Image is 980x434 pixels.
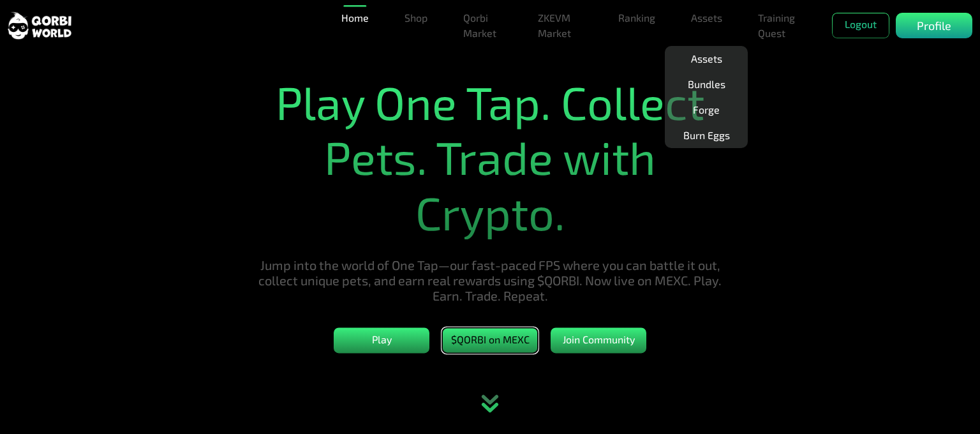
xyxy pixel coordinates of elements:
[253,74,727,239] h1: Play One Tap. Collect Pets. Trade with Crypto.
[336,5,374,31] a: Home
[462,377,518,434] div: animation
[334,328,429,354] button: Play
[551,328,646,354] button: Join Community
[753,5,806,46] a: Training Quest
[686,46,727,71] a: Assets
[678,123,735,148] a: Burn Eggs
[686,5,727,31] a: Assets
[442,328,538,354] button: $QORBI on MEXC
[832,13,889,38] button: Logout
[683,71,731,97] a: Bundles
[8,11,71,41] img: sticky brand-logo
[613,5,660,31] a: Ranking
[533,5,588,46] a: ZKEVM Market
[458,5,507,46] a: Qorbi Market
[688,97,725,123] a: Forge
[917,17,951,34] p: Profile
[253,258,727,304] h5: Jump into the world of One Tap—our fast-paced FPS where you can battle it out, collect unique pet...
[399,5,433,31] a: Shop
